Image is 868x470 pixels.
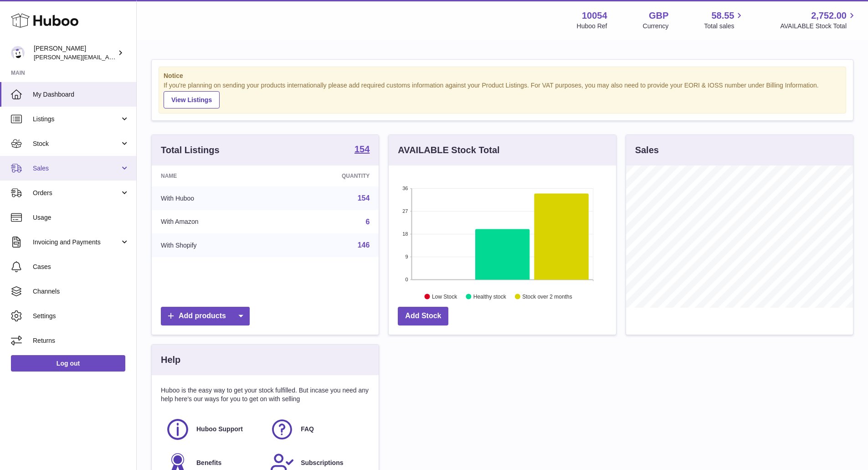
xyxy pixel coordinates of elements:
[406,254,408,259] text: 9
[270,417,365,442] a: FAQ
[161,386,370,403] p: Huboo is the easy way to get your stock fulfilled. But incase you need any help here's our ways f...
[161,354,180,366] h3: Help
[811,10,847,22] span: 2,752.00
[152,233,276,257] td: With Shopify
[196,459,221,467] span: Benefits
[354,145,370,155] a: 154
[34,53,183,61] span: [PERSON_NAME][EMAIL_ADDRESS][DOMAIN_NAME]
[403,231,408,237] text: 18
[33,213,129,222] span: Usage
[711,10,734,22] span: 58.55
[33,115,120,124] span: Listings
[649,10,668,22] strong: GBP
[33,287,129,296] span: Channels
[152,165,276,186] th: Name
[33,139,120,148] span: Stock
[643,22,669,31] div: Currency
[33,189,120,197] span: Orders
[152,210,276,234] td: With Amazon
[523,293,572,300] text: Stock over 2 months
[34,44,116,62] div: [PERSON_NAME]
[165,417,261,442] a: Huboo Support
[33,238,120,247] span: Invoicing and Payments
[164,81,841,108] div: If you're planning on sending your products internationally please add required customs informati...
[276,165,379,186] th: Quantity
[33,164,120,173] span: Sales
[398,144,499,156] h3: AVAILABLE Stock Total
[301,459,343,467] span: Subscriptions
[473,293,507,300] text: Healthy stock
[164,91,220,108] a: View Listings
[635,144,659,156] h3: Sales
[196,425,243,434] span: Huboo Support
[161,144,220,156] h3: Total Listings
[164,72,841,80] strong: Notice
[358,194,370,202] a: 154
[406,277,408,282] text: 0
[582,10,607,22] strong: 10054
[11,46,25,60] img: luz@capsuline.com
[403,208,408,214] text: 27
[432,293,457,300] text: Low Stock
[704,22,745,31] span: Total sales
[577,22,607,31] div: Huboo Ref
[11,355,125,372] a: Log out
[161,307,250,325] a: Add products
[780,10,857,31] a: 2,752.00 AVAILABLE Stock Total
[33,312,129,320] span: Settings
[354,145,370,154] strong: 154
[780,22,857,31] span: AVAILABLE Stock Total
[403,186,408,191] text: 36
[704,10,745,31] a: 58.55 Total sales
[398,307,448,325] a: Add Stock
[33,263,129,271] span: Cases
[301,425,314,434] span: FAQ
[33,336,129,345] span: Returns
[365,218,370,226] a: 6
[152,186,276,210] td: With Huboo
[358,241,370,249] a: 146
[33,90,129,99] span: My Dashboard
